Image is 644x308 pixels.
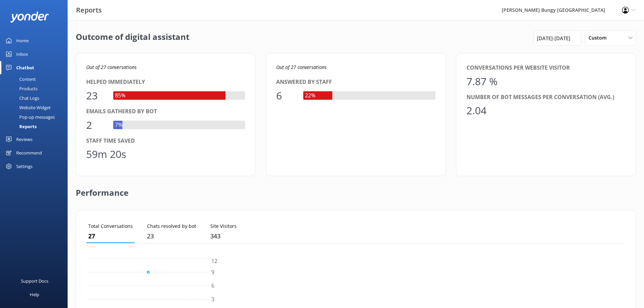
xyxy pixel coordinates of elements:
[76,5,102,16] h3: Reports
[30,288,39,301] div: Help
[211,295,214,303] tspan: 3
[86,117,106,133] div: 2
[276,88,296,104] div: 6
[4,84,38,93] div: Products
[86,78,245,87] div: Helped immediately
[4,122,68,131] a: Reports
[211,268,214,276] tspan: 9
[16,34,29,47] div: Home
[86,64,137,70] i: Out of 27 conversations
[86,146,126,162] div: 59m 20s
[86,107,245,116] div: Emails gathered by bot
[303,91,317,100] div: 22%
[147,231,196,241] p: 23
[16,146,42,160] div: Recommend
[16,133,32,146] div: Reviews
[10,11,49,23] img: yonder-white-logo.png
[467,64,625,72] div: Conversations per website visitor
[276,64,327,70] i: Out of 27 conversations
[276,78,435,87] div: Answered by staff
[76,30,189,46] h2: Outcome of digital assistant
[4,93,39,103] div: Chat Logs
[4,103,68,112] a: Website Widget
[210,222,237,230] p: Site Visitors
[467,102,487,119] div: 2.04
[4,93,68,103] a: Chat Logs
[76,176,128,203] h2: Performance
[86,88,106,104] div: 23
[4,112,68,122] a: Pop-up messages
[210,231,237,241] p: 343
[16,61,34,74] div: Chatbot
[4,103,51,112] div: Website Widget
[467,93,625,102] div: Number of bot messages per conversation (avg.)
[88,222,133,230] p: Total Conversations
[147,222,196,230] p: Chats resolved by bot
[589,34,611,42] span: Custom
[4,84,68,93] a: Products
[4,122,37,131] div: Reports
[86,137,245,145] div: Staff time saved
[113,121,124,129] div: 7%
[4,112,55,122] div: Pop-up messages
[537,34,570,42] span: [DATE] - [DATE]
[211,258,217,265] tspan: 12
[4,74,36,84] div: Content
[88,231,133,241] p: 27
[467,73,498,90] div: 7.87 %
[211,282,214,289] tspan: 6
[16,160,32,173] div: Settings
[113,91,127,100] div: 85%
[4,74,68,84] a: Content
[16,47,28,61] div: Inbox
[21,274,48,288] div: Support Docs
